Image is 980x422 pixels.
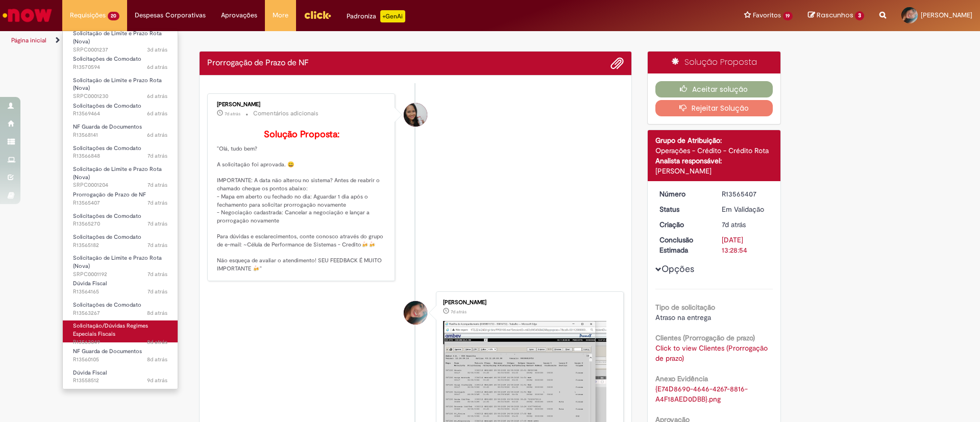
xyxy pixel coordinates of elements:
[147,356,167,363] time: 23/09/2025 16:06:47
[753,10,781,20] span: Favoritos
[63,189,178,208] a: Aberto R13565407 : Prorrogação de Prazo de NF
[147,63,167,71] time: 26/09/2025 13:29:12
[655,166,773,176] div: [PERSON_NAME]
[73,165,162,181] span: Solicitação de Limite e Prazo Rota (Nova)
[73,131,167,139] span: R13568141
[380,10,405,22] p: +GenAi
[73,152,167,160] span: R13566848
[73,301,141,309] span: Solicitações de Comodato
[147,309,167,317] time: 24/09/2025 14:26:18
[73,199,167,207] span: R13565407
[148,241,167,249] span: 7d atrás
[921,11,972,19] span: [PERSON_NAME]
[304,7,331,22] img: click_logo_yellow_360x200.png
[655,384,748,404] a: Download de {E74D8690-4646-4267-8816-A4F18AED0DBB}.png
[73,347,142,355] span: NF Guarda de Documentos
[73,123,142,131] span: NF Guarda de Documentos
[73,322,148,338] span: Solicitação/Dúvidas Regimes Especiais Fiscais
[451,309,467,315] time: 25/09/2025 09:23:51
[73,92,167,101] span: SRPC0001230
[73,233,141,241] span: Solicitações de Comodato
[147,377,167,384] time: 23/09/2025 11:18:48
[73,191,146,198] span: Prorrogação de Prazo de NF
[722,204,769,214] div: Em Validação
[148,288,167,295] span: 7d atrás
[148,199,167,207] time: 25/09/2025 09:28:52
[207,59,309,68] h2: Prorrogação de Prazo de NF Histórico de tíquete
[73,63,167,71] span: R13570594
[63,278,178,297] a: Aberto R13564165 : Dúvida Fiscal
[273,10,288,20] span: More
[655,343,768,363] a: Click to view Clientes (Prorrogação de prazo)
[655,303,715,312] b: Tipo de solicitação
[73,46,167,54] span: SRPC0001237
[652,204,715,214] dt: Status
[63,101,178,119] a: Aberto R13569464 : Solicitações de Comodato
[73,110,167,118] span: R13569464
[147,92,167,100] span: 6d atrás
[264,129,339,140] b: Solução Proposta:
[722,219,769,230] div: 25/09/2025 09:28:51
[783,12,793,20] span: 19
[73,309,167,317] span: R13563267
[108,12,119,20] span: 20
[73,338,167,346] span: R13563049
[63,320,178,342] a: Aberto R13563049 : Solicitação/Dúvidas Regimes Especiais Fiscais
[73,181,167,189] span: SRPC0001204
[63,143,178,162] a: Aberto R13566848 : Solicitações de Comodato
[11,36,46,44] a: Página inicial
[147,309,167,317] span: 8d atrás
[148,220,167,228] span: 7d atrás
[73,77,162,92] span: Solicitação de Limite e Prazo Rota (Nova)
[855,11,864,20] span: 3
[73,254,162,270] span: Solicitação de Limite e Prazo Rota (Nova)
[63,211,178,230] a: Aberto R13565270 : Solicitações de Comodato
[147,46,167,54] span: 3d atrás
[443,300,613,306] div: [PERSON_NAME]
[147,63,167,71] span: 6d atrás
[451,309,467,315] span: 7d atrás
[722,220,746,229] time: 25/09/2025 09:28:51
[63,121,178,140] a: Aberto R13568141 : NF Guarda de Documentos
[147,377,167,384] span: 9d atrás
[722,220,746,229] span: 7d atrás
[253,109,318,118] small: Comentários adicionais
[63,164,178,186] a: Aberto SRPC0001204 : Solicitação de Limite e Prazo Rota (Nova)
[808,11,864,20] a: Rascunhos
[63,300,178,318] a: Aberto R13563267 : Solicitações de Comodato
[1,5,54,26] img: ServiceNow
[610,57,624,70] button: Adicionar anexos
[63,54,178,72] a: Aberto R13570594 : Solicitações de Comodato
[652,235,715,255] dt: Conclusão Estimada
[63,232,178,251] a: Aberto R13565182 : Solicitações de Comodato
[73,377,167,385] span: R13558512
[655,100,773,116] button: Rejeitar Solução
[217,130,387,273] p: "Olá, tudo bem? A solicitação foi aprovada. 😀 IMPORTANTE: A data não alterou no sistema? Antes de...
[73,55,141,63] span: Solicitações de Comodato
[148,199,167,207] span: 7d atrás
[73,30,162,45] span: Solicitação de Limite e Prazo Rota (Nova)
[63,253,178,275] a: Aberto SRPC0001192 : Solicitação de Limite e Prazo Rota (Nova)
[73,288,167,296] span: R13564165
[63,367,178,386] a: Aberto R13558512 : Dúvida Fiscal
[221,10,257,20] span: Aprovações
[652,189,715,199] dt: Número
[147,110,167,117] span: 6d atrás
[148,288,167,295] time: 24/09/2025 16:46:42
[655,145,773,156] div: Operações - Crédito - Crédito Rota
[148,152,167,160] span: 7d atrás
[73,369,107,377] span: Dúvida Fiscal
[655,81,773,97] button: Aceitar solução
[655,333,755,342] b: Clientes (Prorrogação de prazo)
[147,338,167,346] time: 24/09/2025 13:43:50
[147,338,167,346] span: 8d atrás
[655,313,711,322] span: Atraso na entrega
[722,235,769,255] div: [DATE] 13:28:54
[225,111,240,117] time: 25/09/2025 11:25:51
[148,181,167,189] time: 25/09/2025 09:49:20
[652,219,715,230] dt: Criação
[148,270,167,278] span: 7d atrás
[404,301,427,325] div: Aliny Souza Lira
[63,346,178,365] a: Aberto R13560105 : NF Guarda de Documentos
[147,131,167,139] time: 25/09/2025 17:11:49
